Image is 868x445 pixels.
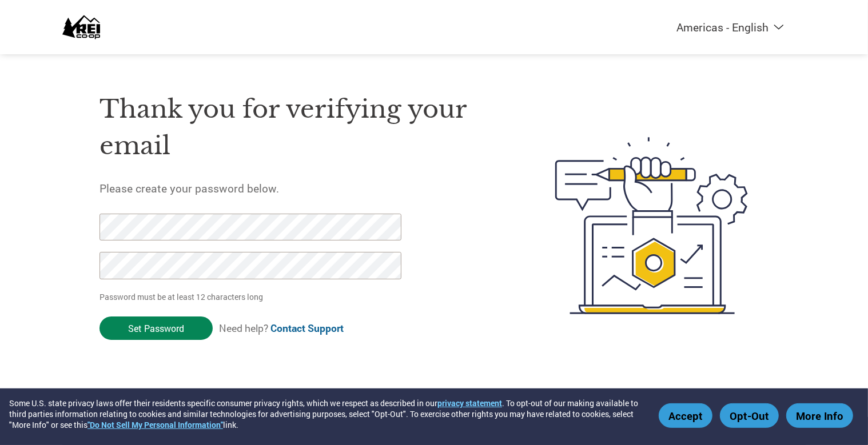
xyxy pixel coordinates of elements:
h1: Thank you for verifying your email [99,91,501,165]
p: Password must be at least 12 characters long [99,291,405,303]
input: Set Password [99,316,213,340]
img: REI [62,11,100,43]
span: Need help? [219,322,344,335]
a: privacy statement [437,398,502,408]
div: Some U.S. state privacy laws offer their residents specific consumer privacy rights, which we res... [9,398,653,430]
button: Opt-Out [720,403,779,428]
h5: Please create your password below. [99,181,501,195]
button: More Info [786,403,853,428]
a: "Do Not Sell My Personal Information" [87,419,223,430]
button: Accept [659,403,712,428]
img: create-password [535,74,769,377]
a: Contact Support [270,322,344,335]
